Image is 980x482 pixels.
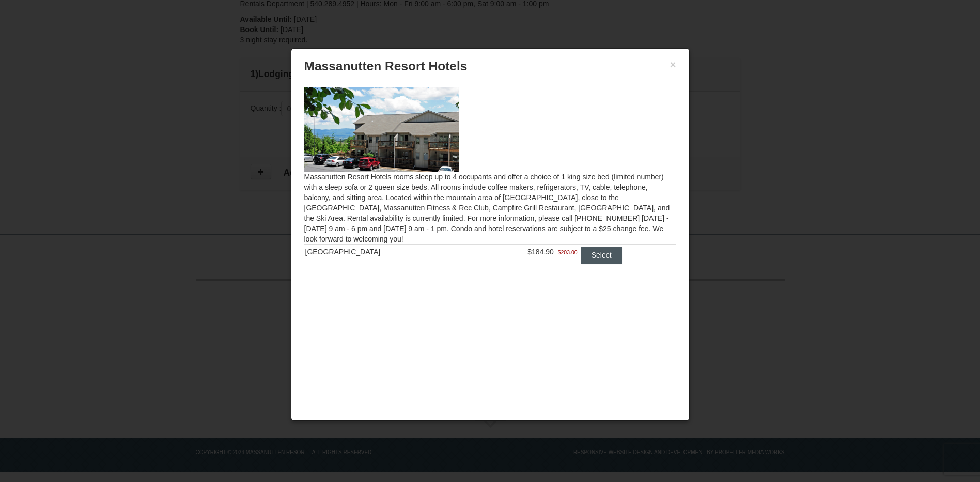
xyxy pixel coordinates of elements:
[670,59,676,70] button: ×
[581,247,622,263] button: Select
[297,79,684,284] div: Massanutten Resort Hotels rooms sleep up to 4 occupants and offer a choice of 1 king size bed (li...
[305,247,468,257] div: [GEOGRAPHIC_DATA]
[558,247,578,258] span: $203.00
[304,87,459,172] img: 19219026-1-e3b4ac8e.jpg
[304,59,468,73] span: Massanutten Resort Hotels
[527,248,554,256] span: $184.90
